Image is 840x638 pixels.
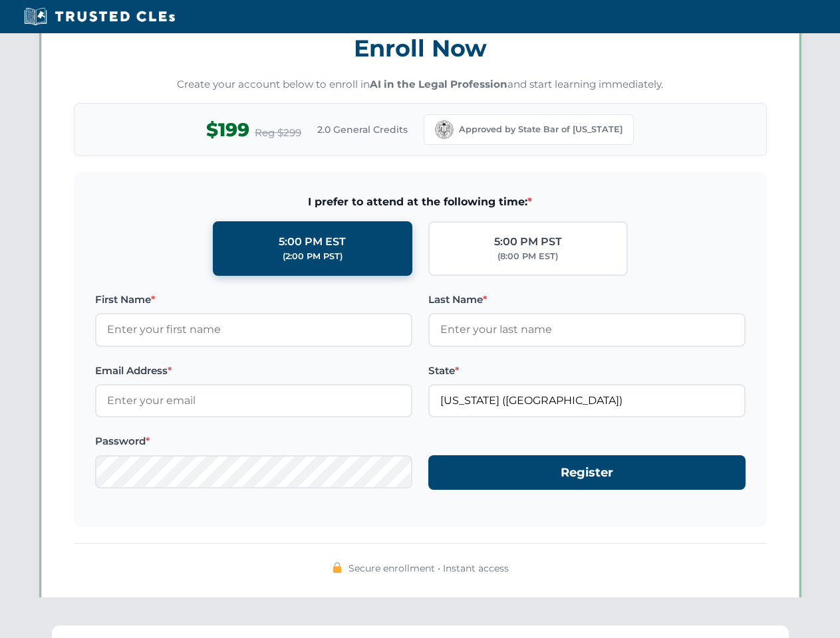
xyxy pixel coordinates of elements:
[95,363,412,379] label: Email Address
[317,122,408,137] span: 2.0 General Credits
[349,561,509,576] span: Secure enrollment • Instant access
[459,123,623,136] span: Approved by State Bar of [US_STATE]
[74,27,767,69] h3: Enroll Now
[95,193,746,211] span: I prefer to attend at the following time:
[428,384,746,417] input: California (CA)
[428,363,746,379] label: State
[370,78,507,90] strong: AI in the Legal Profession
[20,7,179,27] img: Trusted CLEs
[95,384,412,417] input: Enter your email
[95,433,412,449] label: Password
[255,125,301,141] span: Reg $299
[497,250,558,263] div: (8:00 PM EST)
[283,250,343,263] div: (2:00 PM PST)
[95,292,412,308] label: First Name
[428,455,746,490] button: Register
[95,313,412,346] input: Enter your first name
[428,313,746,346] input: Enter your last name
[428,292,746,308] label: Last Name
[279,233,346,251] div: 5:00 PM EST
[435,120,454,139] img: California Bar
[494,233,562,251] div: 5:00 PM PST
[206,115,249,145] span: $199
[332,562,343,573] img: 🔒
[74,77,767,92] p: Create your account below to enroll in and start learning immediately.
